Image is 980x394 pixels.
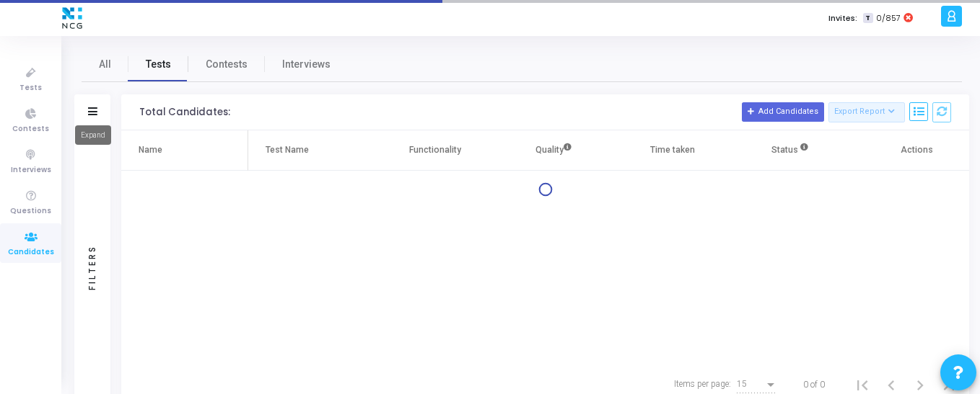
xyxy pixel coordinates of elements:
span: T [863,13,872,24]
div: Filters [86,188,99,346]
label: Invites: [828,12,857,24]
div: Total Candidates: [139,107,230,118]
th: Functionality [376,130,495,171]
th: Status [732,130,851,171]
button: Add Candidates [742,102,824,121]
div: Items per page: [674,377,731,390]
th: Test Name [248,130,375,171]
span: Tests [146,57,171,72]
span: All [99,57,111,72]
span: 0/857 [876,12,901,24]
div: 0 of 0 [803,378,825,391]
span: Contests [12,123,49,135]
div: Name [139,142,162,158]
span: Candidates [8,246,54,259]
span: Questions [10,205,51,218]
span: 15 [737,379,747,389]
span: Tests [19,82,42,94]
span: Contests [206,57,248,72]
th: Actions [851,130,970,171]
th: Quality [494,130,613,171]
span: Interviews [11,164,51,176]
img: logo [58,4,86,32]
div: Expand [75,125,111,145]
div: Time taken [650,142,695,158]
mat-select: Items per page: [737,380,777,390]
button: Export Report [828,102,906,122]
span: Interviews [282,57,331,72]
